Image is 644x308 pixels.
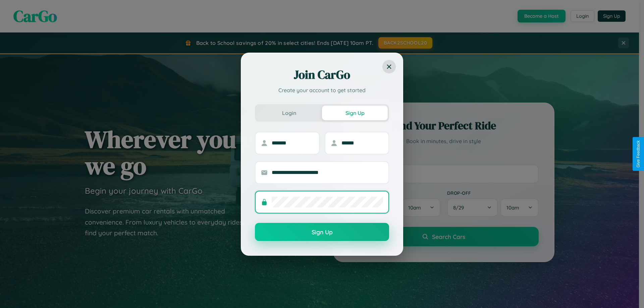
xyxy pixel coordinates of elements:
[322,106,388,120] button: Sign Up
[255,67,389,83] h2: Join CarGo
[255,223,389,241] button: Sign Up
[256,106,322,120] button: Login
[636,140,641,168] div: Give Feedback
[255,86,389,94] p: Create your account to get started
